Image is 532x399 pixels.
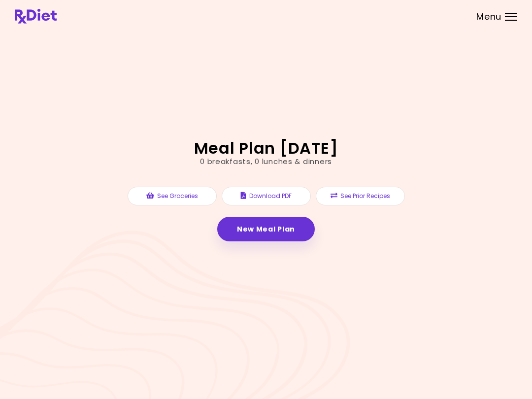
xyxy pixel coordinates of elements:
[194,140,338,156] h2: Meal Plan [DATE]
[15,9,57,24] img: RxDiet
[476,12,501,21] span: Menu
[316,187,405,205] button: See Prior Recipes
[128,187,217,205] button: See Groceries
[200,156,332,167] div: 0 breakfasts , 0 lunches & dinners
[222,187,311,205] button: Download PDF
[217,217,315,241] a: New Meal Plan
